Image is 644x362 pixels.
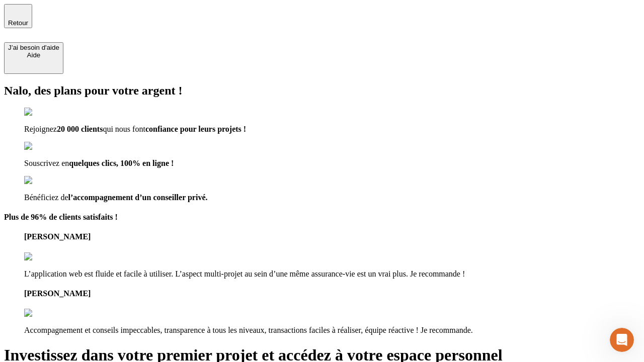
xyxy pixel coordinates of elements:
h4: Plus de 96% de clients satisfaits ! [4,213,640,222]
h4: [PERSON_NAME] [24,232,640,241]
p: L’application web est fluide et facile à utiliser. L’aspect multi-projet au sein d’une même assur... [24,269,640,279]
div: Aide [8,51,59,59]
img: checkmark [24,108,67,117]
button: J’ai besoin d'aideAide [4,42,63,74]
img: reviews stars [24,309,74,318]
span: Rejoignez [24,125,57,133]
p: Accompagnement et conseils impeccables, transparence à tous les niveaux, transactions faciles à r... [24,326,640,335]
h2: Nalo, des plans pour votre argent ! [4,84,640,98]
span: quelques clics, 100% en ligne ! [69,159,174,167]
span: Retour [8,19,28,27]
button: Retour [4,4,32,28]
span: Bénéficiez de [24,193,68,202]
span: Souscrivez en [24,159,69,167]
span: 20 000 clients [57,125,103,133]
div: J’ai besoin d'aide [8,44,59,51]
span: confiance pour leurs projets ! [145,125,246,133]
span: qui nous font [103,125,145,133]
span: l’accompagnement d’un conseiller privé. [68,193,208,202]
img: checkmark [24,142,67,151]
img: checkmark [24,176,67,185]
iframe: Intercom live chat [610,328,634,352]
h4: [PERSON_NAME] [24,289,640,298]
img: reviews stars [24,252,74,261]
